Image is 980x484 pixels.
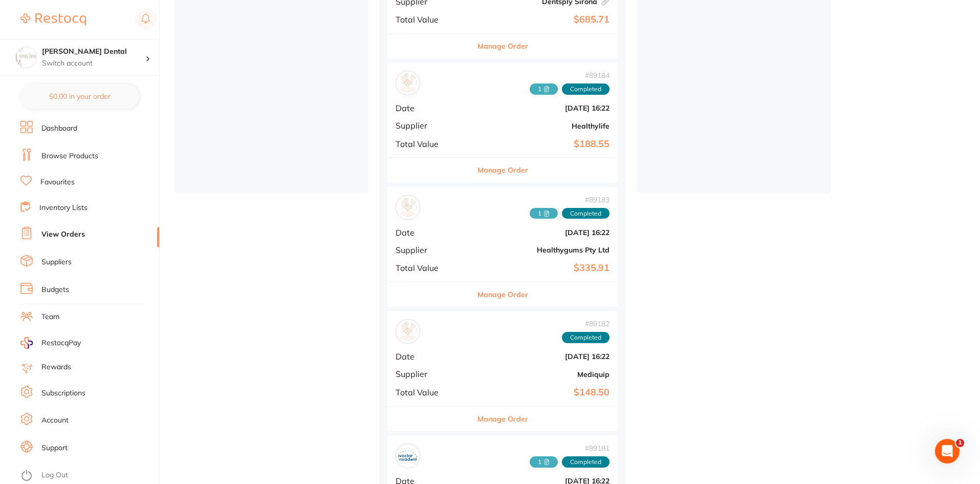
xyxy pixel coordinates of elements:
a: Support [41,443,68,453]
b: [DATE] 16:22 [472,352,609,361]
a: Account [41,415,69,426]
b: Healthygums Pty Ltd [472,246,609,254]
span: Date [396,103,464,113]
span: Completed [562,208,609,219]
a: View Orders [41,229,85,240]
a: Subscriptions [41,388,85,398]
span: Supplier [396,369,464,378]
span: Received [530,83,558,95]
b: $335.91 [472,263,609,273]
span: # 89183 [530,196,609,204]
span: Completed [562,83,609,95]
a: Team [41,312,59,322]
img: Restocq Logo [20,13,86,26]
a: Dashboard [41,123,77,134]
span: # 89184 [530,71,609,79]
span: # 89182 [562,320,609,328]
a: Favourites [40,177,75,187]
span: Supplier [396,121,464,130]
button: Manage Order [477,407,528,431]
span: Date [396,352,464,361]
a: Suppliers [41,257,72,267]
img: Ivoclar Vivadent [398,446,418,466]
p: Switch account [42,58,145,69]
b: $188.55 [472,139,609,150]
span: Completed [562,456,609,468]
span: RestocqPay [41,338,81,348]
button: Manage Order [477,158,528,182]
button: $0.00 in your order [20,84,139,109]
b: [DATE] 16:22 [472,228,609,237]
img: Healthygums Pty Ltd [398,198,418,217]
a: Budgets [41,285,69,295]
button: Manage Order [477,282,528,307]
b: Healthylife [472,122,609,130]
span: Received [530,456,558,468]
b: $685.71 [472,14,609,25]
span: Total Value [396,263,464,272]
a: Browse Products [41,151,98,161]
img: Mediquip [398,322,418,341]
span: Total Value [396,139,464,149]
img: Healthylife [398,73,418,93]
b: $148.50 [472,387,609,398]
img: Hornsby Dental [16,47,36,68]
img: RestocqPay [20,337,33,349]
span: # 89181 [530,444,609,452]
button: Manage Order [477,34,528,58]
span: Total Value [396,15,464,24]
b: Mediquip [472,370,609,378]
a: Log Out [41,470,68,480]
span: 1 [956,439,964,447]
span: Total Value [396,388,464,397]
a: Rewards [41,362,71,372]
b: [DATE] 16:22 [472,104,609,112]
span: Date [396,228,464,237]
span: Completed [562,332,609,343]
iframe: Intercom live chat [935,439,960,464]
a: Restocq Logo [20,8,86,31]
span: Supplier [396,245,464,255]
a: Inventory Lists [39,203,88,213]
button: Log Out [20,468,156,484]
h4: Hornsby Dental [42,47,145,57]
span: Received [530,208,558,219]
a: RestocqPay [20,337,81,349]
